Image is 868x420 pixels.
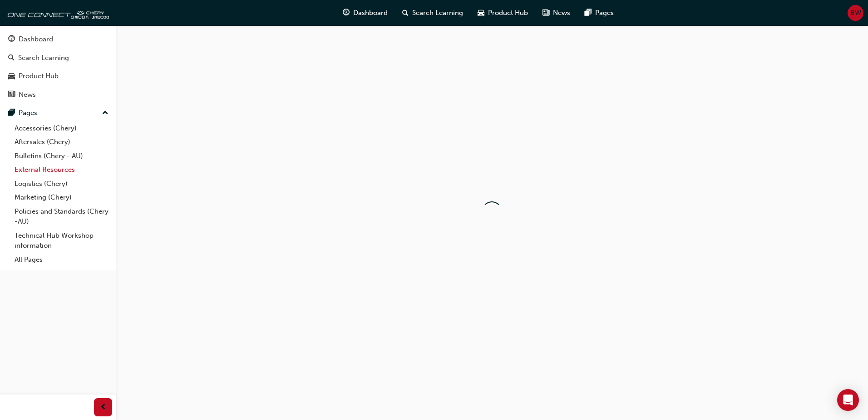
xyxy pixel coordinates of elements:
[11,190,112,205] a: Marketing (Chery)
[11,229,112,253] a: Technical Hub Workshop information
[4,68,112,85] a: Product Hub
[595,8,614,18] span: Pages
[11,121,112,135] a: Accessories (Chery)
[18,53,69,63] div: Search Learning
[470,4,535,22] a: car-iconProduct Hub
[8,72,15,80] span: car-icon
[19,71,59,81] div: Product Hub
[11,135,112,149] a: Aftersales (Chery)
[11,205,112,229] a: Policies and Standards (Chery -AU)
[8,35,15,44] span: guage-icon
[353,8,388,18] span: Dashboard
[8,109,15,117] span: pages-icon
[585,7,592,19] span: pages-icon
[848,5,863,21] button: BW
[11,163,112,177] a: External Resources
[4,105,112,121] button: Pages
[837,389,859,411] div: Open Intercom Messenger
[412,8,463,18] span: Search Learning
[577,4,621,22] a: pages-iconPages
[4,50,112,66] a: Search Learning
[8,54,15,62] span: search-icon
[395,4,470,22] a: search-iconSearch Learning
[402,7,409,19] span: search-icon
[8,91,15,99] span: news-icon
[850,8,861,18] span: BW
[542,7,549,19] span: news-icon
[11,149,112,163] a: Bulletins (Chery - AU)
[19,108,37,118] div: Pages
[488,8,528,18] span: Product Hub
[4,86,112,103] a: News
[4,31,112,48] a: Dashboard
[11,253,112,267] a: All Pages
[553,8,570,18] span: News
[335,4,395,22] a: guage-iconDashboard
[478,7,484,19] span: car-icon
[343,7,350,19] span: guage-icon
[5,4,109,22] img: oneconnect
[19,34,53,45] div: Dashboard
[102,107,108,119] span: up-icon
[535,4,577,22] a: news-iconNews
[19,90,36,100] div: News
[4,29,112,105] button: DashboardSearch LearningProduct HubNews
[11,177,112,191] a: Logistics (Chery)
[100,402,107,413] span: prev-icon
